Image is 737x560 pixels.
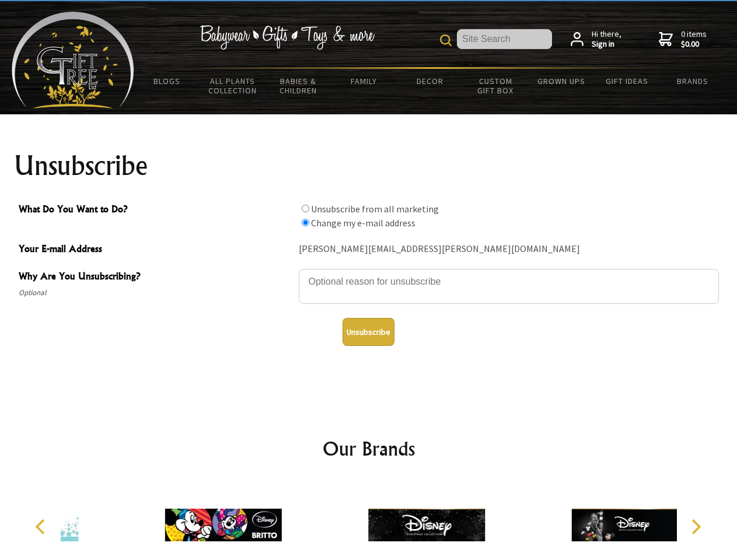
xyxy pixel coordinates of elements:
[397,69,463,93] a: Decor
[29,514,55,540] button: Previous
[134,69,200,93] a: BLOGS
[660,69,726,93] a: Brands
[681,39,707,50] strong: $0.00
[299,240,719,258] div: [PERSON_NAME][EMAIL_ADDRESS][PERSON_NAME][DOMAIN_NAME]
[19,286,293,300] span: Optional
[299,269,719,304] textarea: Why Are You Unsubscribing?
[311,217,415,229] label: Change my e-mail address
[594,69,660,93] a: Gift Ideas
[592,39,621,50] strong: Sign in
[311,203,439,215] label: Unsubscribe from all marketing
[659,29,707,50] a: 0 items$0.00
[302,219,309,226] input: What Do You Want to Do?
[12,12,134,108] img: Babyware - Gifts - Toys and more...
[266,69,331,103] a: Babies & Children
[681,29,707,50] span: 0 items
[528,69,594,93] a: Grown Ups
[19,269,293,286] span: Why Are You Unsubscribing?
[457,29,552,49] input: Site Search
[23,435,714,463] h2: Our Brands
[571,29,621,50] a: Hi there,Sign in
[343,318,394,346] button: Unsubscribe
[14,152,724,180] h1: Unsubscribe
[683,514,708,540] button: Next
[463,69,529,103] a: Custom Gift Box
[592,29,621,50] span: Hi there,
[302,205,309,212] input: What Do You Want to Do?
[19,202,293,219] span: What Do You Want to Do?
[19,242,293,258] span: Your E-mail Address
[440,34,452,46] img: product search
[200,25,375,50] img: Babywear - Gifts - Toys & more
[200,69,266,103] a: All Plants Collection
[331,69,397,93] a: Family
